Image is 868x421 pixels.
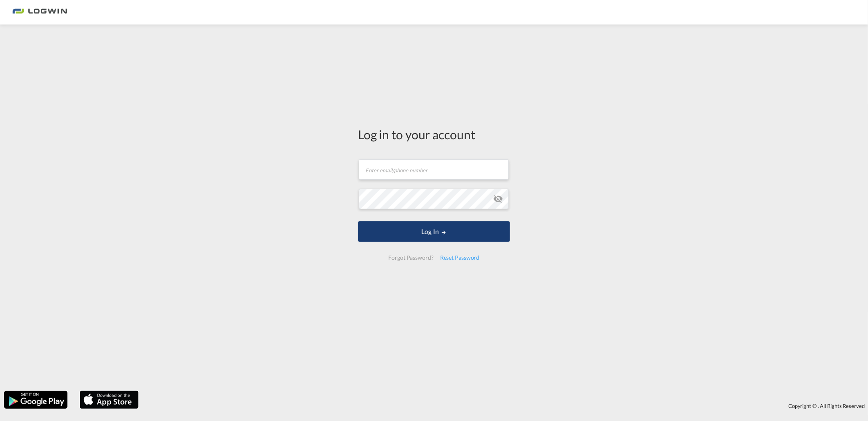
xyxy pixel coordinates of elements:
[12,3,67,22] img: bc73a0e0d8c111efacd525e4c8ad7d32.png
[79,390,139,410] img: apple.png
[385,250,436,265] div: Forgot Password?
[437,250,483,265] div: Reset Password
[143,399,868,413] div: Copyright © . All Rights Reserved
[358,221,510,242] button: LOGIN
[493,194,503,204] md-icon: icon-eye-off
[358,126,510,143] div: Log in to your account
[359,159,509,180] input: Enter email/phone number
[3,390,68,410] img: google.png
